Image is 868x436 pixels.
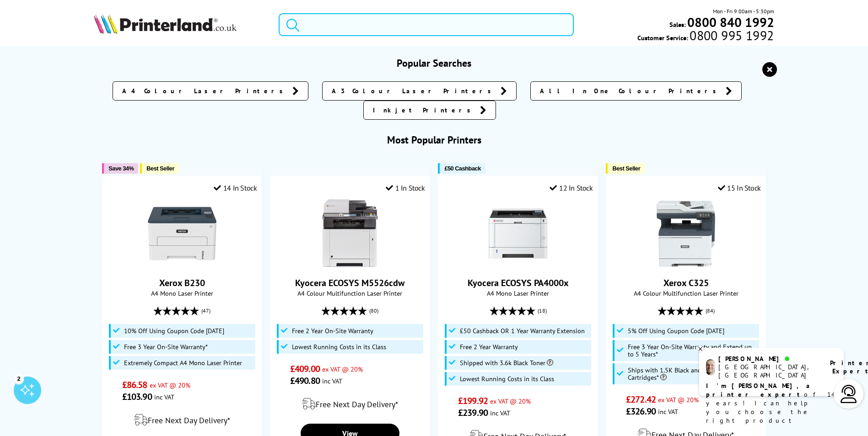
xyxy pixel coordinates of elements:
[530,81,742,101] a: All In One Colour Printers
[373,106,475,115] span: Inkjet Printers
[606,163,645,174] button: Best Seller
[652,199,720,268] img: Xerox C325
[292,343,386,351] span: Lowest Running Costs in its Class
[124,343,208,351] span: Free 3 Year On-Site Warranty*
[290,375,320,387] span: £490.80
[468,277,569,289] a: Kyocera ECOSYS PA4000x
[460,343,518,351] span: Free 2 Year Warranty
[688,31,774,40] span: 0800 995 1992
[146,165,174,172] span: Best Seller
[460,375,554,383] span: Lowest Running Costs in its Class
[652,261,720,270] a: Xerox C325
[322,81,517,101] a: A3 Colour Laser Printers
[275,391,425,417] div: modal_delivery
[460,327,585,335] span: £50 Cashback OR 1 Year Warranty Extension
[316,261,384,270] a: Kyocera ECOSYS M5526cdw
[550,183,593,192] div: 12 In Stock
[279,13,574,36] input: Search product or brand
[122,391,152,403] span: £103.90
[706,382,813,399] b: I'm [PERSON_NAME], a printer expert
[150,381,190,389] span: ex VAT @ 20%
[94,14,237,34] img: Printerland Logo
[122,379,147,391] span: £86.58
[637,31,774,42] span: Customer Service:
[275,289,425,298] span: A4 Colour Multifunction Laser Printer
[124,359,242,367] span: Extremely Compact A4 Mono Laser Printer
[369,302,378,319] span: (80)
[140,163,179,174] button: Best Seller
[611,289,760,298] span: A4 Colour Multifunction Laser Printer
[322,377,342,385] span: inc VAT
[706,359,715,375] img: ashley-livechat.png
[444,165,480,172] span: £50 Cashback
[706,302,715,319] span: (84)
[540,86,721,96] span: All In One Colour Printers
[290,363,320,375] span: £409.00
[658,407,678,416] span: inc VAT
[107,289,257,298] span: A4 Mono Laser Printer
[840,385,858,403] img: user-headset-light.svg
[107,407,257,433] div: modal_delivery
[94,133,774,146] h3: Most Popular Printers
[460,359,553,367] span: Shipped with 3.6k Black Toner
[148,261,216,270] a: Xerox B230
[713,7,774,16] span: Mon - Fri 9:00am - 5:30pm
[669,20,686,29] span: Sales:
[484,199,552,268] img: Kyocera ECOSYS PA4000x
[102,163,138,174] button: Save 34%
[626,393,656,405] span: £272.42
[458,395,488,407] span: £199.92
[626,405,656,417] span: £326.90
[14,373,24,383] div: 2
[490,409,510,417] span: inc VAT
[538,302,547,319] span: (18)
[363,101,496,120] a: Inkjet Printers
[94,14,267,36] a: Printerland Logo
[628,327,724,335] span: 5% Off Using Coupon Code [DATE]
[718,183,761,192] div: 15 In Stock
[214,183,257,192] div: 14 In Stock
[322,365,363,373] span: ex VAT @ 20%
[124,327,224,335] span: 10% Off Using Coupon Code [DATE]
[154,393,174,401] span: inc VAT
[386,183,425,192] div: 1 In Stock
[706,382,837,425] p: of 14 years! I can help you choose the right product
[458,407,488,419] span: £239.90
[628,343,757,358] span: Free 3 Year On-Site Warranty and Extend up to 5 Years*
[443,289,593,298] span: A4 Mono Laser Printer
[438,163,485,174] button: £50 Cashback
[663,277,709,289] a: Xerox C325
[94,57,774,69] h3: Popular Searches
[687,14,774,31] b: 0800 840 1992
[612,165,640,172] span: Best Seller
[658,395,699,404] span: ex VAT @ 20%
[718,363,819,379] div: [GEOGRAPHIC_DATA], [GEOGRAPHIC_DATA]
[122,86,288,96] span: A4 Colour Laser Printers
[201,302,210,319] span: (47)
[686,18,774,27] a: 0800 840 1992
[490,397,531,405] span: ex VAT @ 20%
[113,81,308,101] a: A4 Colour Laser Printers
[292,327,373,335] span: Free 2 Year On-Site Warranty
[316,199,384,268] img: Kyocera ECOSYS M5526cdw
[148,199,216,268] img: Xerox B230
[628,367,757,381] span: Ships with 1.5K Black and 1K CMY Toner Cartridges*
[484,261,552,270] a: Kyocera ECOSYS PA4000x
[332,86,496,96] span: A3 Colour Laser Printers
[295,277,404,289] a: Kyocera ECOSYS M5526cdw
[108,165,134,172] span: Save 34%
[718,355,819,363] div: [PERSON_NAME]
[159,277,205,289] a: Xerox B230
